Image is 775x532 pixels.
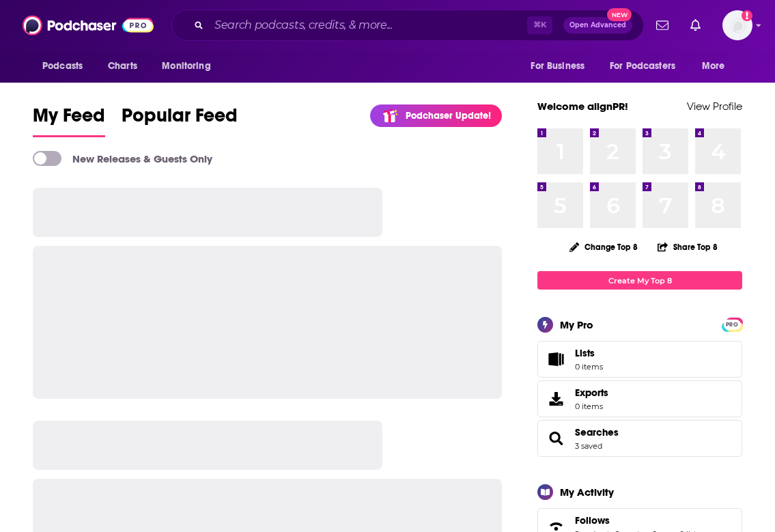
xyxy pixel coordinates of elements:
[692,53,742,79] button: open menu
[537,420,742,457] span: Searches
[575,402,608,411] span: 0 items
[33,53,100,79] button: open menu
[575,441,602,451] a: 3 saved
[122,104,238,135] span: Popular Feed
[537,380,742,417] a: Exports
[575,514,610,527] span: Follows
[542,350,569,369] span: Lists
[122,104,238,137] a: Popular Feed
[610,57,675,76] span: For Podcasters
[575,362,603,372] span: 0 items
[722,10,752,40] span: Logged in as alignPR
[99,53,145,79] a: Charts
[33,151,212,166] a: New Releases & Guests Only
[542,389,569,408] span: Exports
[742,10,752,21] svg: Add a profile image
[561,238,646,255] button: Change Top 8
[724,320,740,330] span: PRO
[651,14,674,37] a: Show notifications dropdown
[521,53,602,79] button: open menu
[152,53,228,79] button: open menu
[108,57,137,76] span: Charts
[23,12,154,38] img: Podchaser - Follow, Share and Rate Podcasts
[569,22,626,29] span: Open Advanced
[607,8,632,21] span: New
[575,514,700,527] a: Follows
[722,10,752,40] button: Show profile menu
[685,14,706,37] a: Show notifications dropdown
[724,319,740,329] a: PRO
[702,57,725,76] span: More
[542,429,569,448] a: Searches
[575,387,608,399] span: Exports
[162,57,210,76] span: Monitoring
[722,10,752,40] img: User Profile
[171,10,644,41] div: Search podcasts, credits, & more...
[531,57,584,76] span: For Business
[209,14,527,36] input: Search podcasts, credits, & more...
[42,57,83,76] span: Podcasts
[537,341,742,378] a: Lists
[687,100,742,113] a: View Profile
[563,17,632,33] button: Open AdvancedNew
[575,426,619,438] a: Searches
[601,53,695,79] button: open menu
[537,100,628,113] a: Welcome alignPR!
[560,486,614,499] div: My Activity
[575,347,603,359] span: Lists
[33,104,105,137] a: My Feed
[33,104,105,135] span: My Feed
[406,110,491,122] p: Podchaser Update!
[537,271,742,290] a: Create My Top 8
[657,234,718,260] button: Share Top 8
[560,318,593,331] div: My Pro
[527,16,552,34] span: ⌘ K
[575,347,595,359] span: Lists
